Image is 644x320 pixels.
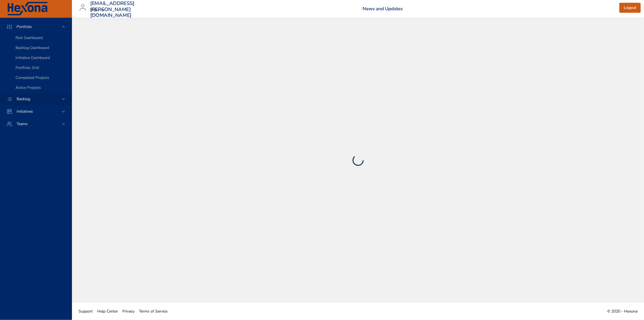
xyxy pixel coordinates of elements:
[97,309,118,314] span: Help Center
[137,305,170,318] a: Terms of Service
[363,6,403,12] a: News and Updates
[76,305,95,318] a: Support
[12,96,35,102] span: Backlog
[90,6,106,14] div: Kipu
[122,309,135,314] span: Privacy
[607,309,637,314] span: © 2020 - Hexona
[15,85,41,90] span: Active Projects
[12,109,37,114] span: Initiatives
[120,305,137,318] a: Privacy
[15,55,50,60] span: Initiative Dashboard
[624,4,636,11] span: Logout
[619,3,641,13] button: Logout
[15,35,43,40] span: Risk Dashboard
[7,2,48,16] img: Hexona
[95,305,120,318] a: Help Center
[15,65,39,70] span: Portfolio Grid
[15,75,49,80] span: Completed Projects
[139,309,167,314] span: Terms of Service
[12,24,36,29] span: Portfolio
[12,121,32,127] span: Teams
[79,309,93,314] span: Support
[15,45,49,50] span: Backlog Dashboard
[90,1,135,19] h3: [EMAIL_ADDRESS][PERSON_NAME][DOMAIN_NAME]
